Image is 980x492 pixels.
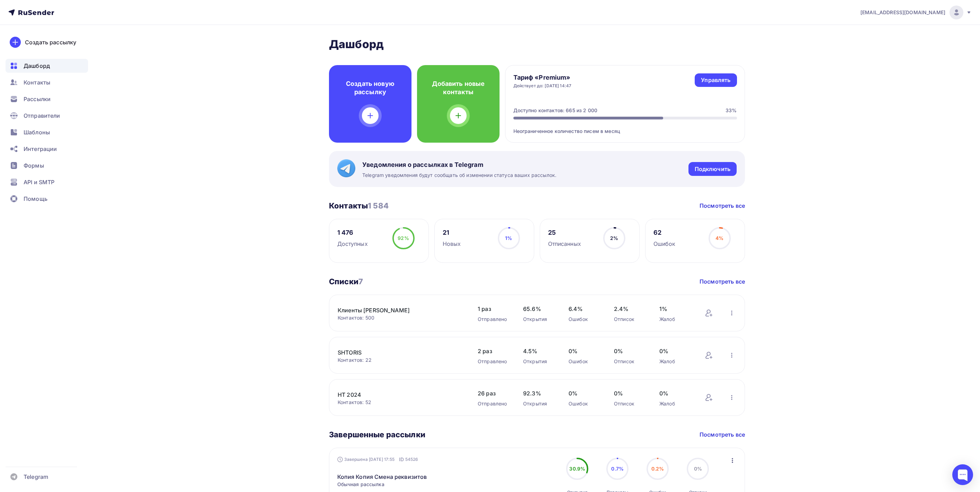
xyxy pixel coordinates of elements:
span: API и SMTP [24,178,54,186]
h3: Завершенные рассылки [329,430,425,439]
span: 0% [614,347,645,355]
div: Отправлено [478,400,509,407]
div: Новых [443,240,461,248]
div: Жалоб [659,358,691,365]
div: Завершена [DATE] 17:55 [337,456,418,463]
span: 2.4% [614,305,645,313]
div: Доступных [337,240,368,248]
span: 4.5% [523,347,555,355]
span: 2% [610,235,618,241]
a: SHTORIS [338,348,456,357]
div: Подключить [695,165,730,173]
h4: Добавить новые контакты [428,80,488,96]
span: 30.9% [569,466,585,472]
span: 0.7% [611,466,624,472]
div: Отписок [614,400,645,407]
span: 1 584 [368,201,389,210]
div: Управлять [701,76,730,84]
div: Доступно контактов: 665 из 2 000 [513,107,597,114]
h4: Тариф «Premium» [513,73,572,82]
span: 0% [694,466,702,472]
div: 21 [443,229,461,237]
a: Шаблоны [6,125,88,139]
span: Шаблоны [24,128,50,136]
span: 26 раз [478,389,509,397]
span: Интеграции [24,145,57,153]
span: Дашборд [24,62,50,70]
div: Действует до: [DATE] 14:47 [513,83,572,89]
div: Ошибок [569,358,600,365]
a: Контакты [6,75,88,89]
span: 65.6% [523,305,555,313]
div: Отписок [614,316,645,323]
span: 7 [358,277,363,286]
a: Посмотреть все [700,430,745,439]
a: Формы [6,159,88,172]
div: Жалоб [659,316,691,323]
span: 6.4% [569,305,600,313]
div: 33% [726,107,737,114]
div: Отправлено [478,316,509,323]
h2: Дашборд [329,37,745,51]
div: Открытия [523,358,555,365]
div: Ошибок [569,316,600,323]
div: Контактов: 52 [338,399,464,406]
span: Контакты [24,78,50,87]
a: Посмотреть все [700,202,745,210]
div: Ошибок [653,240,676,248]
span: 4% [716,235,723,241]
span: 0% [569,389,600,397]
h4: Создать новую рассылку [340,80,400,96]
a: Клиенты [PERSON_NAME] [338,306,456,314]
div: Контактов: 500 [338,314,464,321]
div: Неограниченное количество писем в месяц [513,119,737,135]
span: 0% [659,347,691,355]
span: Рассылки [24,95,51,103]
div: 62 [653,229,676,237]
span: Обычная рассылка [337,481,384,488]
a: Отправители [6,109,88,123]
a: Посмотреть все [700,277,745,286]
span: 1 раз [478,305,509,313]
span: 0.2% [651,466,664,472]
div: 1 476 [337,229,368,237]
span: 1% [659,305,691,313]
span: Формы [24,161,44,170]
a: HT 2024 [338,391,456,399]
div: Отправлено [478,358,509,365]
h3: Списки [329,277,363,286]
span: 92.3% [523,389,555,397]
span: Помощь [24,195,47,203]
span: 0% [569,347,600,355]
div: Контактов: 22 [338,357,464,364]
a: Дашборд [6,59,88,73]
span: 0% [614,389,645,397]
div: Отписанных [548,240,581,248]
a: [EMAIL_ADDRESS][DOMAIN_NAME] [860,6,972,19]
span: 0% [659,389,691,397]
div: Жалоб [659,400,691,407]
span: 54526 [405,456,418,463]
div: Открытия [523,316,555,323]
span: 1% [505,235,512,241]
span: 2 раз [478,347,509,355]
span: 92% [398,235,409,241]
span: Telegram [24,473,48,481]
div: Создать рассылку [25,38,76,46]
div: Отписок [614,358,645,365]
div: 25 [548,229,581,237]
h3: Контакты [329,201,389,211]
a: Рассылки [6,92,88,106]
span: Отправители [24,111,60,120]
div: Открытия [523,400,555,407]
div: Ошибок [569,400,600,407]
span: Уведомления о рассылках в Telegram [362,161,556,169]
span: ID [399,456,404,463]
span: Telegram уведомления будут сообщать об изменении статуса ваших рассылок. [362,172,556,179]
a: Копия Копия Смена реквизитов [337,473,427,481]
span: [EMAIL_ADDRESS][DOMAIN_NAME] [860,9,945,16]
